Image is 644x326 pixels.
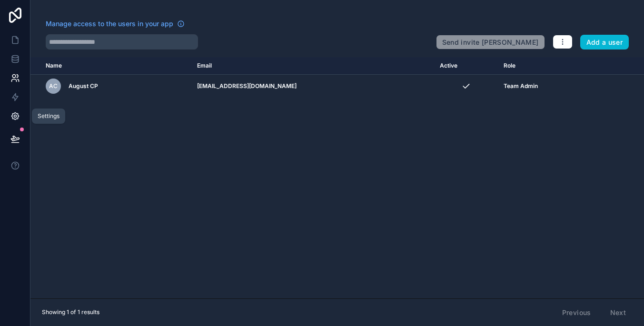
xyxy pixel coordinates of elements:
th: Name [30,57,191,75]
span: August CP [69,82,98,90]
th: Role [498,57,598,75]
div: scrollable content [30,57,644,298]
th: Email [191,57,435,75]
div: Settings [38,112,59,120]
span: Team Admin [504,82,538,90]
span: Showing 1 of 1 results [42,308,99,316]
a: Manage access to the users in your app [46,19,185,29]
td: [EMAIL_ADDRESS][DOMAIN_NAME] [191,75,435,98]
span: Manage access to the users in your app [46,19,173,29]
span: AC [49,82,58,90]
th: Active [434,57,498,75]
button: Add a user [580,35,629,50]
